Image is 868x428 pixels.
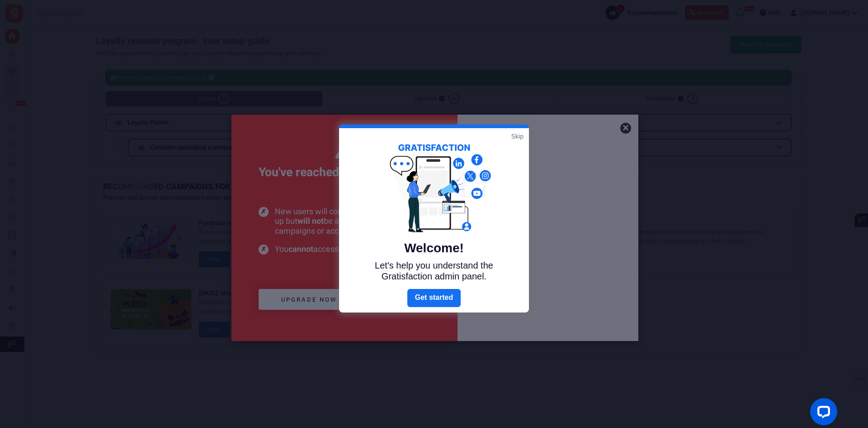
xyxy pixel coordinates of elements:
[407,289,461,307] a: Next
[511,132,524,141] a: Skip
[359,241,509,255] h5: Welcome!
[359,260,509,282] p: Let's help you understand the Gratisfaction admin panel.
